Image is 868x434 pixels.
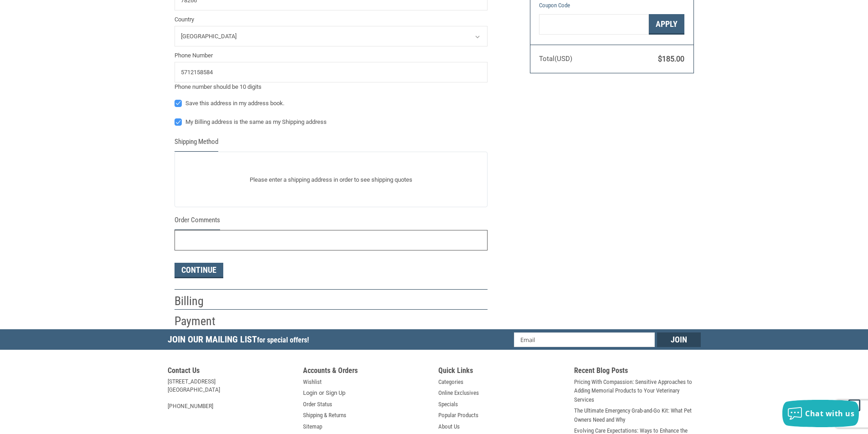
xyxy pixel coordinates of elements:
label: Country [175,15,488,24]
legend: Order Comments [175,215,220,230]
a: Coupon Code [539,2,570,9]
input: Join [657,332,701,347]
span: $185.00 [658,55,684,63]
input: Gift Certificate or Coupon Code [539,14,649,35]
a: Order Status [303,400,332,409]
h5: Join Our Mailing List [168,329,313,352]
a: Categories [438,378,463,387]
button: Continue [175,263,223,278]
a: Specials [438,400,458,409]
h2: Payment [175,314,228,329]
label: Phone Number [175,51,488,60]
span: or [313,388,329,398]
h5: Accounts & Orders [303,366,430,378]
a: Pricing With Compassion: Sensitive Approaches to Adding Memorial Products to Your Veterinary Serv... [574,378,701,404]
button: Apply [649,14,684,35]
h2: Billing [175,294,228,309]
label: My Billing address is the same as my Shipping address [175,118,488,126]
a: Sign Up [326,388,345,398]
a: Wishlist [303,378,322,387]
a: Online Exclusives [438,388,479,398]
span: Chat with us [805,408,854,419]
a: Shipping & Returns [303,411,346,420]
input: Email [514,332,655,347]
a: About Us [438,422,460,431]
a: Login [303,388,317,398]
a: The Ultimate Emergency Grab-and-Go Kit: What Pet Owners Need and Why [574,406,701,424]
label: Save this address in my address book. [175,100,488,107]
legend: Shipping Method [175,137,218,152]
div: Phone number should be 10 digits [175,82,488,92]
span: for special offers! [257,336,309,344]
address: [STREET_ADDRESS] [GEOGRAPHIC_DATA] [PHONE_NUMBER] [168,378,294,410]
button: Chat with us [782,400,859,427]
h5: Quick Links [438,366,565,378]
h5: Recent Blog Posts [574,366,701,378]
span: Total (USD) [539,55,572,63]
a: Sitemap [303,422,322,431]
a: Popular Products [438,411,478,420]
h5: Contact Us [168,366,294,378]
p: Please enter a shipping address in order to see shipping quotes [175,171,487,189]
